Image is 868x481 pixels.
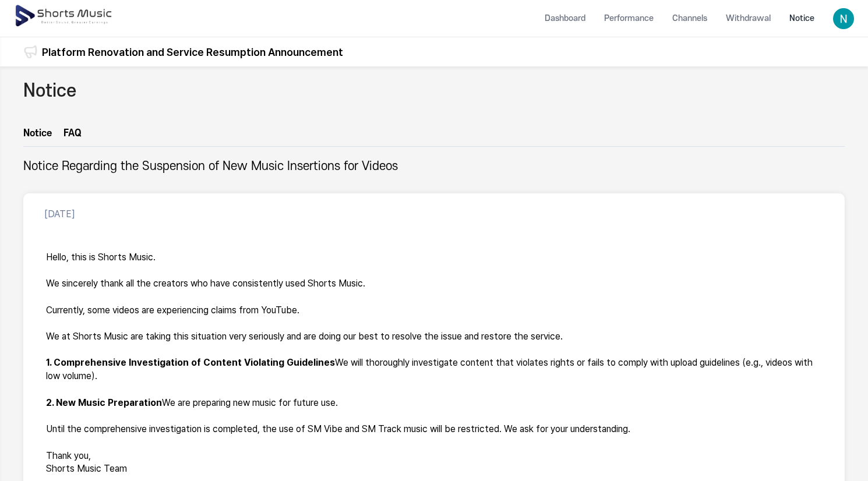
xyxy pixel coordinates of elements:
[23,78,76,104] h2: Notice
[46,397,162,408] strong: 2. New Music Preparation
[44,207,75,221] p: [DATE]
[833,8,854,29] img: 사용자 이미지
[23,126,52,146] a: Notice
[46,450,822,476] p: Thank you, Shorts Music Team
[46,304,822,317] p: Currently, some videos are experiencing claims from YouTube.
[46,357,335,368] strong: 1. Comprehensive Investigation of Content Violating Guidelines
[46,356,822,383] p: We will thoroughly investigate content that violates rights or fails to comply with upload guidel...
[535,3,595,34] a: Dashboard
[63,126,82,146] a: FAQ
[595,3,663,34] a: Performance
[46,277,822,291] p: We sincerely thank all the creators who have consistently used Shorts Music.
[23,158,398,175] h2: Notice Regarding the Suspension of New Music Insertions for Videos
[663,3,717,34] a: Channels
[780,3,824,34] a: Notice
[46,330,822,344] p: We at Shorts Music are taking this situation very seriously and are doing our best to resolve the...
[23,45,37,59] img: 알림 아이콘
[42,44,343,60] a: Platform Renovation and Service Resumption Announcement
[46,397,822,410] p: We are preparing new music for future use.
[717,3,780,34] a: Withdrawal
[46,423,822,436] p: Until the comprehensive investigation is completed, the use of SM Vibe and SM Track music will be...
[46,251,822,264] p: Hello, this is Shorts Music.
